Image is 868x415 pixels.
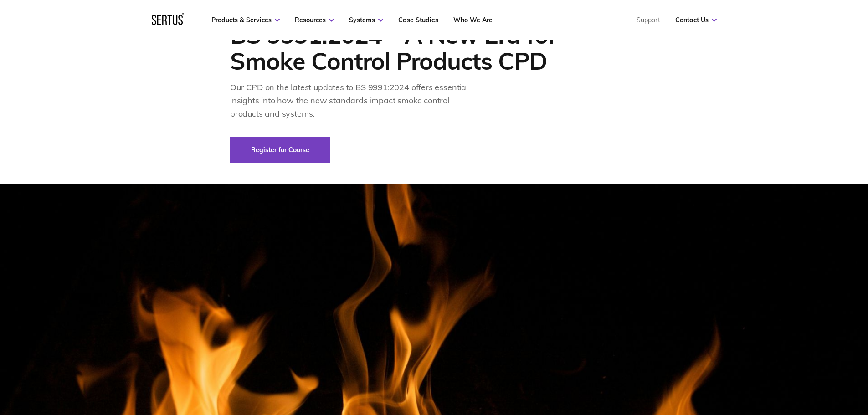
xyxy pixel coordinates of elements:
[453,16,493,24] a: Who We Are
[675,16,717,24] a: Contact Us
[637,16,660,24] a: Support
[211,16,280,24] a: Products & Services
[230,137,330,163] a: Register for Course
[230,81,481,120] div: Our CPD on the latest updates to BS 9991:2024 offers essential insights into how the new standard...
[398,16,438,24] a: Case Studies
[230,22,579,74] h1: BS 9991:2024 – A New Era for Smoke Control Products CPD
[349,16,383,24] a: Systems
[295,16,334,24] a: Resources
